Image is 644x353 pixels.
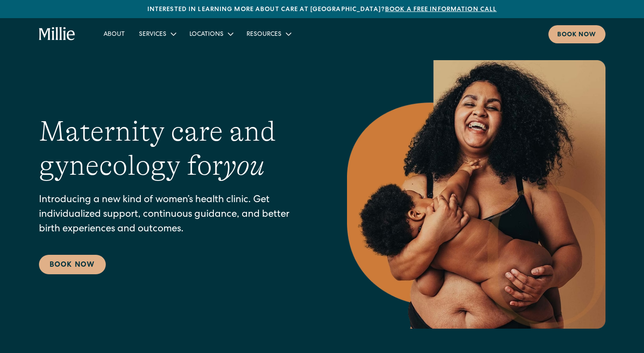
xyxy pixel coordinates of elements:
a: About [96,27,132,41]
h1: Maternity care and gynecology for [39,115,312,183]
em: you [223,150,265,181]
a: Book Now [39,255,106,274]
p: Introducing a new kind of women’s health clinic. Get individualized support, continuous guidance,... [39,193,312,237]
a: home [39,27,76,41]
div: Services [132,27,182,41]
a: Book a free information call [385,7,497,13]
img: Smiling mother with her baby in arms, celebrating body positivity and the nurturing bond of postp... [347,60,605,329]
div: Services [139,30,166,39]
div: Resources [247,30,282,39]
div: Resources [239,27,297,41]
div: Locations [189,30,224,39]
a: Book now [548,25,605,43]
div: Locations [182,27,239,41]
div: Book now [557,31,597,40]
